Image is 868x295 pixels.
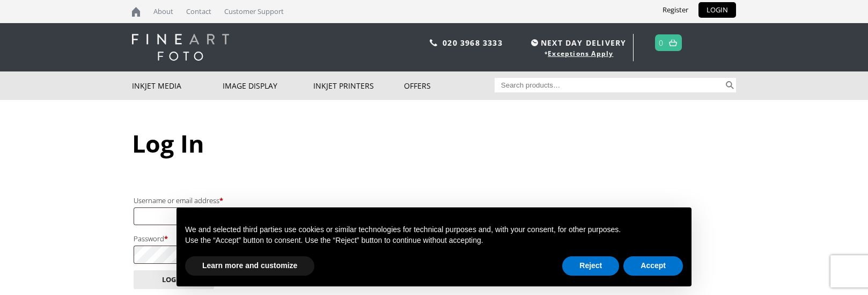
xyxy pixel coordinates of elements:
[185,225,683,235] p: We and selected third parties use cookies or similar technologies for technical purposes and, wit...
[562,256,619,276] button: Reject
[168,199,700,295] div: Notice
[185,235,683,246] p: Use the “Accept” button to consent. Use the “Reject” button to continue without accepting.
[443,38,503,48] a: 020 3968 3333
[654,2,696,18] a: Register
[623,256,683,276] button: Accept
[132,34,229,61] img: logo-white.svg
[185,256,314,276] button: Learn more and customize
[669,39,677,46] img: basket.svg
[698,2,736,18] a: LOGIN
[531,39,538,46] img: time.svg
[134,270,214,289] button: Log in
[223,71,313,100] a: Image Display
[659,35,664,51] a: 0
[132,71,223,100] a: Inkjet Media
[724,78,736,92] button: Search
[528,37,626,49] span: NEXT DAY DELIVERY
[430,39,437,46] img: phone.svg
[313,71,404,100] a: Inkjet Printers
[548,49,613,58] a: Exceptions Apply
[134,193,409,207] label: Username or email address
[495,78,724,92] input: Search products…
[134,232,409,246] label: Password
[404,71,495,100] a: Offers
[132,127,736,160] h1: Log In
